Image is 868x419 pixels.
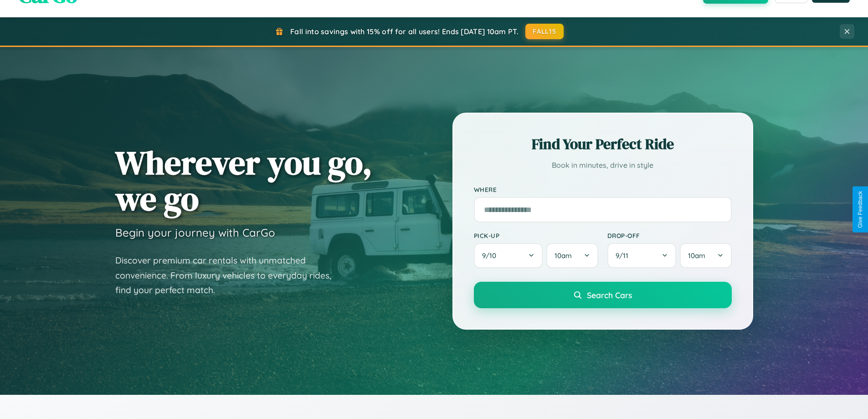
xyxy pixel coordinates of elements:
div: Give Feedback [857,191,863,228]
label: Pick-up [474,232,598,239]
span: 10am [555,251,572,260]
h2: Find Your Perfect Ride [474,134,732,154]
label: Drop-off [607,232,732,239]
span: 10am [688,251,705,260]
p: Book in minutes, drive in style [474,159,732,172]
button: FALL15 [525,24,564,39]
button: 9/11 [607,243,677,268]
span: Fall into savings with 15% off for all users! Ends [DATE] 10am PT. [290,27,519,36]
button: 9/10 [474,243,543,268]
span: Search Cars [587,290,632,300]
p: Discover premium car rentals with unmatched convenience. From luxury vehicles to everyday rides, ... [115,253,343,298]
span: 9 / 10 [482,251,501,260]
span: 9 / 11 [616,251,633,260]
button: 10am [546,243,598,268]
label: Where [474,186,732,193]
h3: Begin your journey with CarGo [115,226,275,239]
button: Search Cars [474,282,732,308]
h1: Wherever you go, we go [115,145,372,217]
button: 10am [680,243,731,268]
